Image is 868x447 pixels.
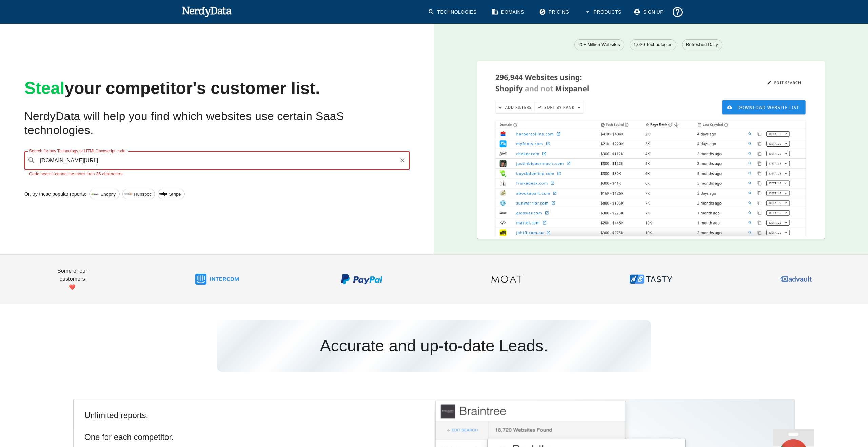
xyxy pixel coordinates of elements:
[84,410,423,443] h5: Unlimited reports. One for each competitor.
[24,191,86,197] p: Or, try these popular reports:
[488,3,530,21] a: Domains
[29,171,405,178] p: Code search cannot be more than 35 characters
[24,79,65,98] span: Steal
[122,189,155,199] a: Hubspot
[535,3,575,21] a: Pricing
[630,41,676,48] span: 1,020 Technologies
[217,320,651,372] h3: Accurate and up-to-date Leads.
[580,3,627,21] button: Products
[165,191,185,198] span: Stripe
[340,257,383,301] img: PayPal
[24,109,410,138] h2: NerdyData will help you find which websites use certain SaaS technologies.
[477,61,825,237] img: A screenshot of a report showing the total number of websites using Shopify
[97,191,119,198] span: Shopify
[182,5,232,18] img: NerdyData.com
[682,41,722,48] span: Refreshed Daily
[195,257,239,301] img: Intercom
[669,3,686,21] button: Support and Documentation
[682,39,722,50] a: Refreshed Daily
[629,257,673,301] img: ABTasty
[630,3,669,21] a: Sign Up
[398,156,407,165] button: Clear
[574,39,624,50] a: 20+ Million Websites
[485,257,528,301] img: Moat
[774,257,817,301] img: Advault
[29,148,125,154] label: Search for any Technology or HTML/Javascript code
[424,3,482,21] a: Technologies
[24,79,410,98] h1: your competitor's customer list.
[575,41,624,48] span: 20+ Million Websites
[630,39,677,50] a: 1,020 Technologies
[158,189,185,199] a: Stripe
[130,191,154,198] span: Hubspot
[89,189,120,199] a: Shopify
